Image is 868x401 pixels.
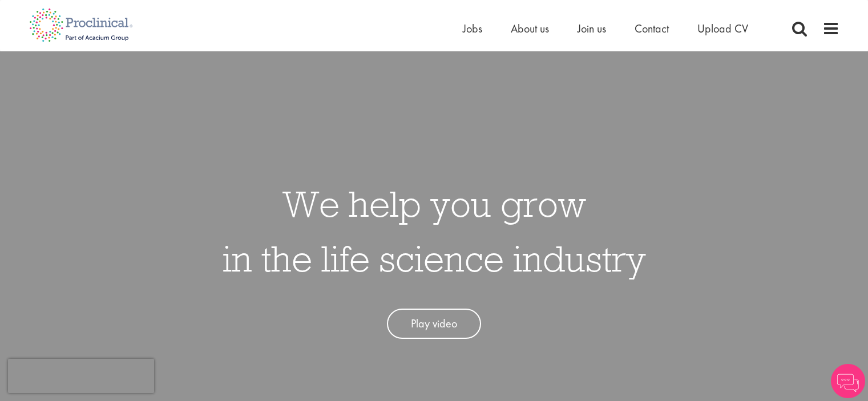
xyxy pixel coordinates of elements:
a: About us [511,21,549,36]
a: Contact [635,21,669,36]
img: Chatbot [831,364,865,398]
a: Upload CV [697,21,748,36]
a: Join us [578,21,606,36]
a: Play video [387,309,481,339]
a: Jobs [463,21,482,36]
h1: We help you grow in the life science industry [223,176,646,286]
